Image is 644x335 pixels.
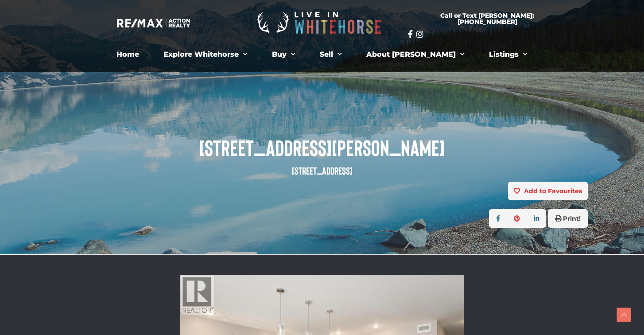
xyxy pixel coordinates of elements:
[563,214,581,222] strong: Print!
[524,187,582,195] strong: Add to Favourites
[482,46,534,63] a: Listings
[292,164,353,177] small: [STREET_ADDRESS]
[78,46,566,63] nav: Menu
[360,46,471,63] a: About [PERSON_NAME]
[548,209,588,228] button: Print!
[265,46,302,63] a: Buy
[110,46,146,63] a: Home
[313,46,349,63] a: Sell
[56,135,588,160] span: [STREET_ADDRESS][PERSON_NAME]
[419,12,556,25] span: Call or Text [PERSON_NAME]: [PHONE_NUMBER]
[408,7,566,30] a: Call or Text [PERSON_NAME]: [PHONE_NUMBER]
[157,46,254,63] a: Explore Whitehorse
[508,182,588,200] button: Add to Favourites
